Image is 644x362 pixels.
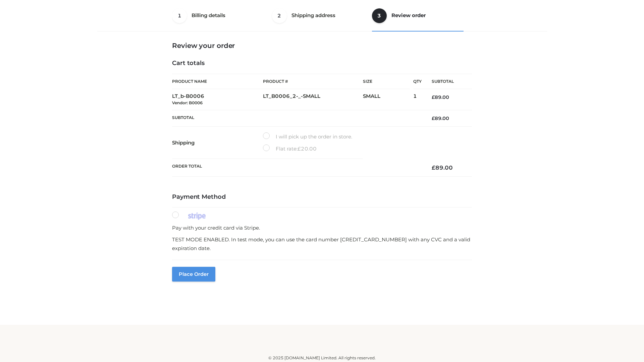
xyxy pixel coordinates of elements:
th: Shipping [172,127,263,159]
td: LT_B0006_2-_-SMALL [263,89,363,110]
span: £ [432,94,435,100]
th: Subtotal [172,110,422,126]
th: Order Total [172,159,422,177]
span: £ [432,164,435,171]
small: Vendor: B0006 [172,100,203,105]
span: £ [298,145,301,152]
bdi: 20.00 [298,145,317,152]
div: © 2025 [DOMAIN_NAME] Limited. All rights reserved. [100,355,544,361]
th: Subtotal [422,74,472,89]
bdi: 89.00 [432,94,449,100]
td: LT_b-B0006 [172,89,263,110]
th: Qty [413,74,422,89]
bdi: 89.00 [432,164,453,171]
label: I will pick up the order in store. [263,132,352,141]
h4: Payment Method [172,193,472,201]
td: 1 [413,89,422,110]
th: Product # [263,74,363,89]
span: £ [432,115,435,121]
h3: Review your order [172,42,472,50]
h4: Cart totals [172,60,472,67]
bdi: 89.00 [432,115,449,121]
th: Product Name [172,74,263,89]
th: Size [363,74,410,89]
td: SMALL [363,89,413,110]
label: Flat rate: [263,144,317,153]
p: TEST MODE ENABLED. In test mode, you can use the card number [CREDIT_CARD_NUMBER] with any CVC an... [172,235,472,252]
button: Place order [172,267,215,282]
p: Pay with your credit card via Stripe. [172,224,472,232]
